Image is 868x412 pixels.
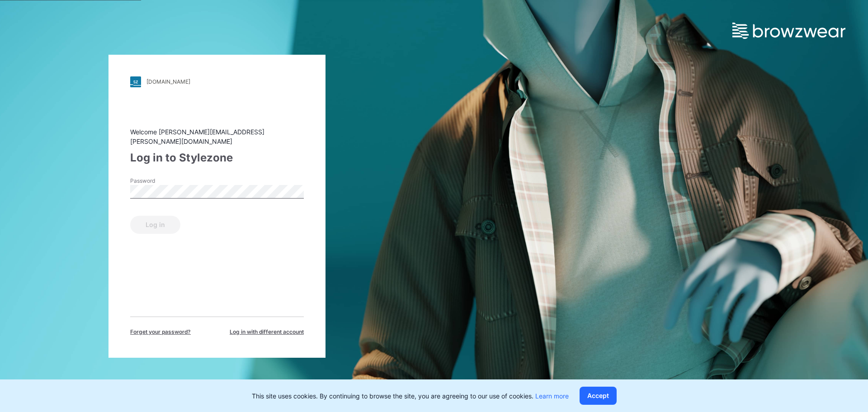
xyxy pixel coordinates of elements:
span: Log in with different account [230,328,304,336]
div: [DOMAIN_NAME] [146,78,190,85]
div: Welcome [PERSON_NAME][EMAIL_ADDRESS][PERSON_NAME][DOMAIN_NAME] [130,127,304,146]
label: Password [130,177,193,185]
a: [DOMAIN_NAME] [130,76,304,87]
img: browzwear-logo.e42bd6dac1945053ebaf764b6aa21510.svg [732,23,845,39]
img: stylezone-logo.562084cfcfab977791bfbf7441f1a819.svg [130,76,141,87]
button: Accept [580,387,617,405]
p: This site uses cookies. By continuing to browse the site, you are agreeing to our use of cookies. [252,391,569,401]
div: Log in to Stylezone [130,150,304,166]
span: Forget your password? [130,328,191,336]
a: Learn more [535,392,569,400]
